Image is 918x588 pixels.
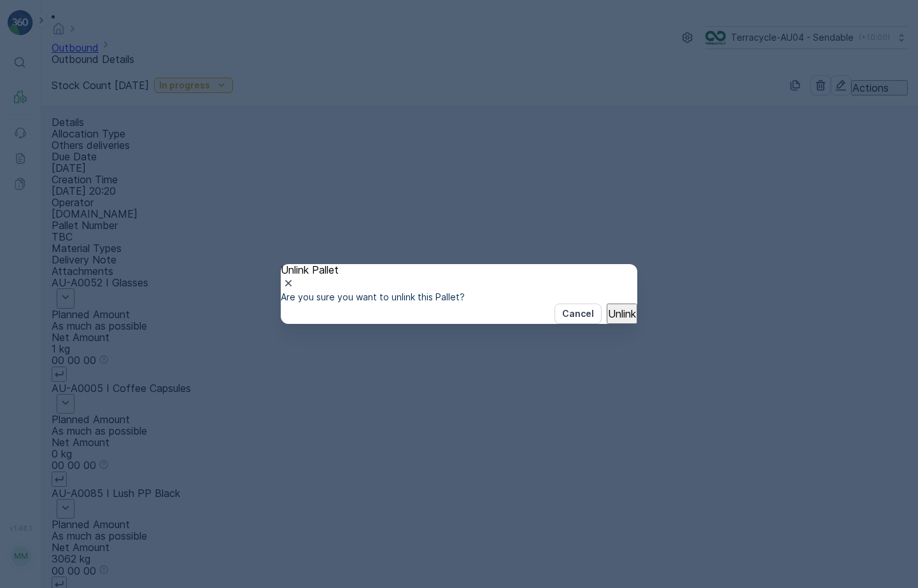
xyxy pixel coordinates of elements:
p: Unlink Pallet [281,264,637,276]
button: Unlink [607,304,637,324]
p: Are you sure you want to unlink this Pallet? [281,291,637,304]
p: Cancel [562,307,594,320]
p: Unlink [608,308,636,319]
button: Cancel [554,304,602,324]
